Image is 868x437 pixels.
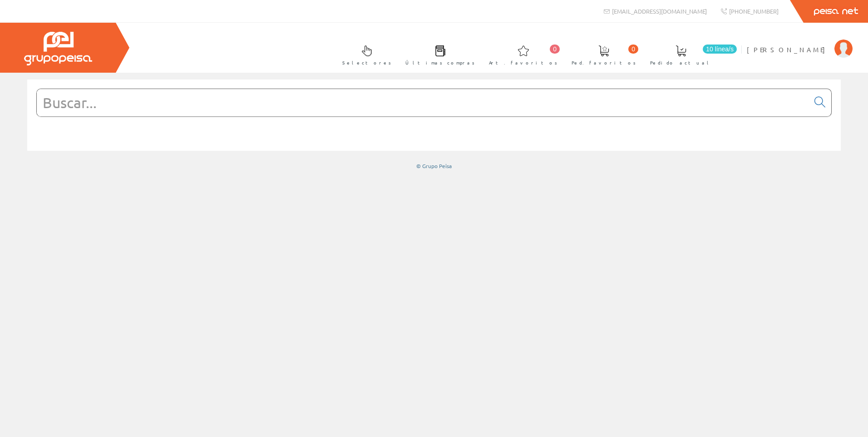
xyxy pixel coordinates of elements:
input: Buscar... [37,89,809,116]
span: [EMAIL_ADDRESS][DOMAIN_NAME] [612,7,707,15]
a: [PERSON_NAME] [747,38,853,46]
a: Selectores [333,38,396,71]
img: Grupo Peisa [24,32,92,65]
span: 0 [628,45,638,54]
span: [PERSON_NAME] [747,45,830,54]
span: Ped. favoritos [572,58,636,67]
span: Últimas compras [405,58,475,67]
span: Pedido actual [650,58,712,67]
span: 10 línea/s [703,45,737,54]
span: Art. favoritos [489,58,557,67]
a: 10 línea/s Pedido actual [641,38,739,71]
span: Selectores [342,58,391,67]
span: [PHONE_NUMBER] [729,7,779,15]
a: Últimas compras [396,38,479,71]
div: © Grupo Peisa [27,162,841,170]
span: 0 [550,45,560,54]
